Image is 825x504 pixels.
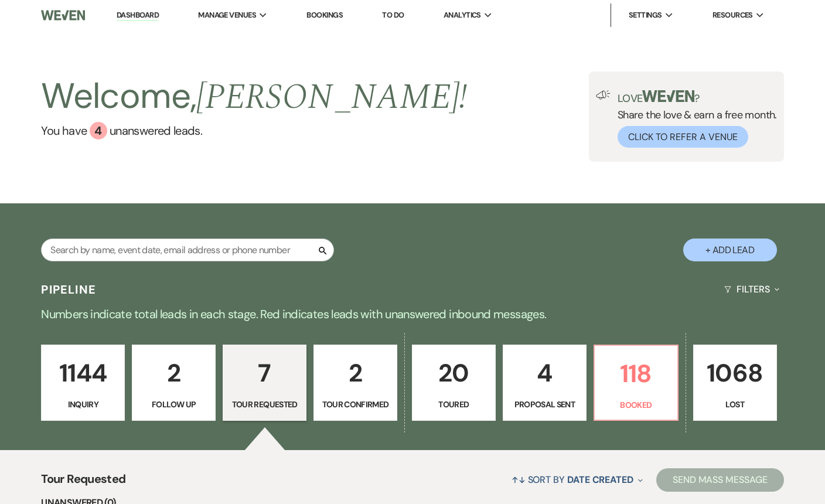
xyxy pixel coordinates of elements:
p: Tour Confirmed [321,398,390,411]
a: 2Follow Up [132,345,216,421]
span: Analytics [444,9,481,21]
p: 1068 [701,353,769,393]
h3: Pipeline [41,281,96,298]
p: 2 [321,353,390,393]
span: Resources [712,9,753,21]
span: Settings [629,9,662,21]
p: 7 [230,353,299,393]
p: 1144 [49,353,117,393]
a: 20Toured [412,345,496,421]
img: loud-speaker-illustration.svg [596,90,611,100]
a: 118Booked [594,345,679,421]
div: 4 [90,122,107,139]
p: Proposal Sent [510,398,579,411]
p: Booked [602,399,670,411]
a: 1068Lost [693,345,777,421]
p: Lost [701,398,769,411]
a: 7Tour Requested [223,345,306,421]
h2: Welcome, [41,71,467,122]
span: [PERSON_NAME] ! [196,70,467,124]
button: Click to Refer a Venue [618,126,748,148]
a: 1144Inquiry [41,345,125,421]
p: 4 [510,353,579,393]
a: Bookings [306,10,343,20]
img: weven-logo-green.svg [642,90,694,102]
img: Weven Logo [41,3,85,28]
button: Filters [720,274,783,305]
p: 20 [420,353,488,393]
p: Toured [420,398,488,411]
p: Tour Requested [230,398,299,411]
a: To Do [382,10,404,20]
p: 118 [602,354,670,393]
p: 2 [139,353,208,393]
p: Inquiry [49,398,117,411]
button: + Add Lead [683,239,777,261]
input: Search by name, event date, email address or phone number [41,239,334,261]
div: Share the love & earn a free month. [611,90,777,148]
span: Tour Requested [41,470,125,495]
a: 2Tour Confirmed [313,345,397,421]
p: Follow Up [139,398,208,411]
a: 4Proposal Sent [503,345,587,421]
a: You have 4 unanswered leads. [41,122,467,139]
p: Love ? [618,90,777,104]
button: Send Mass Message [656,468,784,492]
a: Dashboard [117,10,159,21]
span: Manage Venues [198,9,256,21]
button: Sort By Date Created [507,464,647,495]
span: Date Created [567,474,633,486]
span: ↑↓ [512,474,526,486]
